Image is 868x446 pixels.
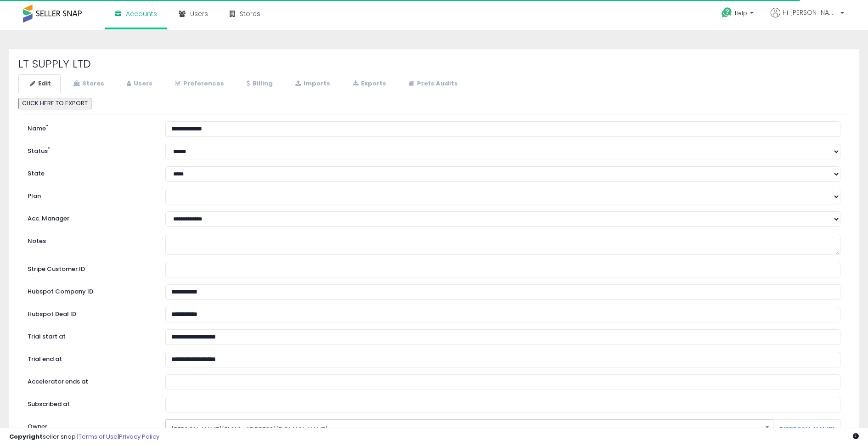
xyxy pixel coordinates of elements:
[171,422,755,437] span: [PERSON_NAME][EMAIL_ADDRESS][DOMAIN_NAME]
[397,74,468,93] a: Prefs Audits
[779,426,834,433] a: [PERSON_NAME]
[62,74,114,93] a: Stores
[735,9,747,17] span: Help
[28,423,47,431] label: Owner
[21,211,158,223] label: Acc. Manager
[21,234,158,246] label: Notes
[18,58,850,70] h2: LT SUPPLY LTD
[18,74,61,93] a: Edit
[163,74,234,93] a: Preferences
[283,74,340,93] a: Imports
[190,9,208,18] span: Users
[783,8,838,17] span: Hi [PERSON_NAME]
[21,166,158,178] label: State
[21,284,158,296] label: Hubspot Company ID
[21,189,158,201] label: Plan
[21,397,158,409] label: Subscribed at
[341,74,396,93] a: Exports
[771,8,844,28] a: Hi [PERSON_NAME]
[21,329,158,341] label: Trial start at
[79,432,118,441] a: Terms of Use
[9,433,159,441] div: seller snap | |
[18,98,91,109] button: CLICK HERE TO EXPORT
[119,432,159,441] a: Privacy Policy
[21,262,158,274] label: Stripe Customer ID
[21,374,158,386] label: Accelerator ends at
[9,432,43,441] strong: Copyright
[235,74,282,93] a: Billing
[126,9,157,18] span: Accounts
[21,307,158,319] label: Hubspot Deal ID
[21,144,158,156] label: Status
[115,74,162,93] a: Users
[240,9,260,18] span: Stores
[21,352,158,364] label: Trial end at
[721,7,733,18] i: Get Help
[21,121,158,133] label: Name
